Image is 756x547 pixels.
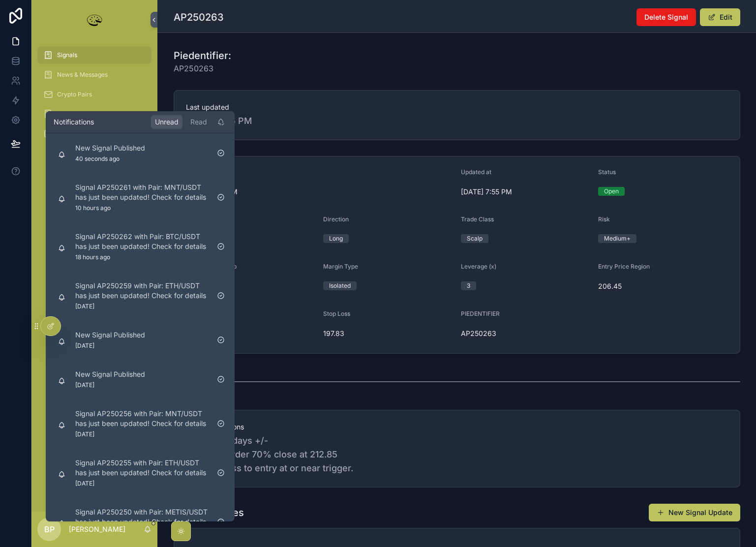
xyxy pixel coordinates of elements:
span: Entry Price Region [598,263,650,270]
span: Margin Type [323,263,358,270]
a: Signal Updates [37,105,151,123]
button: Delete Signal [636,8,696,26]
span: Scalp. 0-3 days +/- Opened. Order 70% close at 212.85 Set stop loss to entry at or near trigger. [186,434,728,475]
div: Read [186,115,211,129]
a: Crypto Pairs [37,86,151,103]
p: New Signal Published [75,369,145,379]
div: scrollable content [31,39,157,155]
p: 18 hours ago [75,253,110,261]
span: Delete Signal [644,12,688,22]
span: Signal Updates [57,110,99,118]
div: Unread [151,115,182,129]
span: Signals [57,51,77,59]
p: [PERSON_NAME] [69,524,125,534]
p: Signal AP250261 with Pair: MNT/USDT has just been updated! Check for details [75,182,209,202]
p: Signal AP250250 with Pair: METIS/USDT has just been updated! Check for details [75,507,209,527]
span: News & Messages [57,71,108,79]
span: PIEDENTIFIER [461,310,500,317]
div: Open [604,187,619,196]
p: Signal AP250255 with Pair: ETH/USDT has just been updated! Check for details [75,458,209,478]
span: Stop Loss [323,310,350,317]
span: 219.89 [186,329,316,338]
p: Signal AP250256 with Pair: MNT/USDT has just been updated! Check for details [75,409,209,428]
h1: Notifications [54,117,94,127]
span: Order Instructions [186,422,728,432]
span: Updated at [461,168,491,176]
span: AP250263 [174,62,231,74]
div: Isolated [329,281,351,290]
div: 3 [467,281,470,290]
span: [DATE] 7:50 PM [186,187,453,197]
span: Leverage (x) [461,263,496,270]
span: 206.45 [598,281,728,291]
button: Edit [700,8,740,26]
p: [DATE] [75,480,94,487]
p: New Signal Published [75,143,145,153]
p: [DATE] [75,303,94,310]
p: [DATE] [75,381,94,389]
span: BP [44,523,55,535]
a: Signals [37,46,151,64]
p: New Signal Published [75,330,145,340]
span: Crypto Pairs [57,91,92,98]
h1: AP250263 [174,10,224,24]
span: 1.56 [186,281,316,291]
p: 10 hours ago [75,204,111,212]
p: Signal AP250262 with Pair: BTC/USDT has just been updated! Check for details [75,232,209,251]
a: News & Messages [37,66,151,84]
p: [DATE] [75,342,94,350]
span: Last updated [186,102,728,112]
p: [DATE] [75,430,94,438]
p: Signal AP250259 with Pair: ETH/USDT has just been updated! Check for details [75,281,209,301]
div: Medium+ [604,234,631,243]
div: Scalp [467,234,483,243]
button: New Signal Update [649,504,740,521]
span: Trade Class [461,215,494,223]
span: [DATE] 7:55 PM [186,114,728,128]
p: 40 seconds ago [75,155,120,163]
a: Performance Reporting [37,125,151,143]
span: [DATE] 7:55 PM [461,187,591,197]
img: App logo [85,12,104,28]
span: Direction [323,215,349,223]
span: Status [598,168,616,176]
span: AP250263 [461,329,591,338]
span: Risk [598,215,610,223]
h1: Piedentifier: [174,49,231,62]
span: 197.83 [323,329,453,338]
div: Long [329,234,343,243]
